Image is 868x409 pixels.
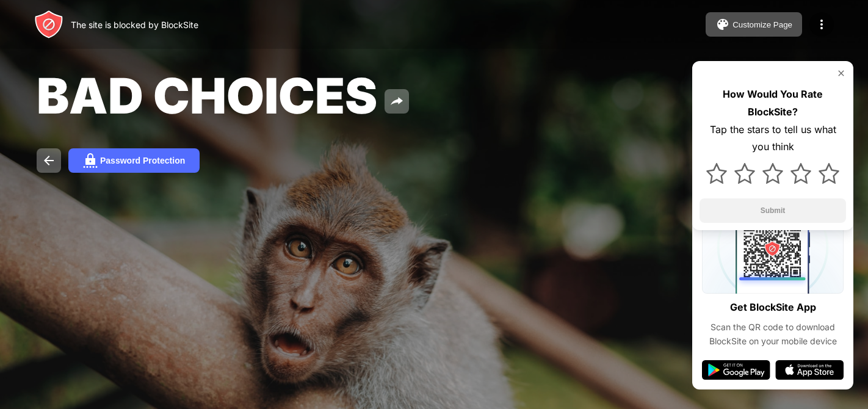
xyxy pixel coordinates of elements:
img: star.svg [790,163,811,184]
img: menu-icon.svg [814,17,829,32]
img: share.svg [389,94,404,109]
div: Scan the QR code to download BlockSite on your mobile device [702,320,844,348]
img: app-store.svg [775,360,844,380]
div: Get BlockSite App [730,299,816,316]
div: Customize Page [732,20,792,29]
div: The site is blocked by BlockSite [71,20,198,30]
button: Password Protection [68,148,200,173]
img: star.svg [706,163,727,184]
img: star.svg [762,163,783,184]
iframe: Banner [37,255,325,395]
button: Customize Page [706,12,802,37]
img: qrcode.svg [702,201,844,294]
img: pallet.svg [715,17,730,32]
img: back.svg [42,153,56,168]
span: BAD CHOICES [37,66,377,125]
img: star.svg [734,163,755,184]
div: How Would You Rate BlockSite? [700,85,846,121]
button: Submit [700,198,846,223]
img: password.svg [83,153,98,168]
div: Tap the stars to tell us what you think [700,121,846,156]
div: Password Protection [100,156,185,165]
img: star.svg [819,163,839,184]
img: google-play.svg [702,360,770,380]
img: header-logo.svg [34,10,63,39]
img: rate-us-close.svg [836,68,846,78]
